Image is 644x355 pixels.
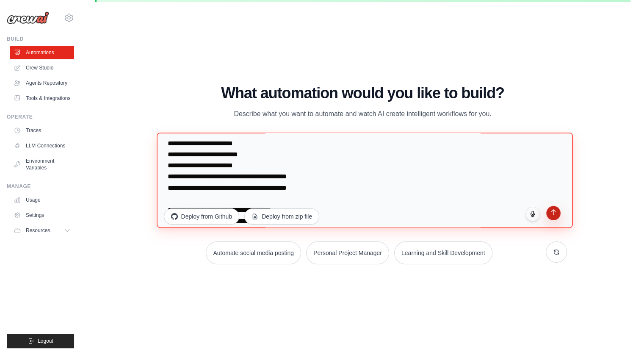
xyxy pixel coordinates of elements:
[10,224,74,237] button: Resources
[602,314,644,355] iframe: Chat Widget
[159,85,567,102] h1: What automation would you like to build?
[7,334,74,348] button: Logout
[10,139,74,153] a: LLM Connections
[10,193,74,207] a: Usage
[10,92,74,105] a: Tools & Integrations
[10,154,74,175] a: Environment Variables
[394,241,492,264] button: Learning and Skill Development
[10,208,74,222] a: Settings
[7,11,49,24] img: Logo
[38,338,53,344] span: Logout
[10,46,74,59] a: Automations
[164,208,240,225] button: Deploy from Github
[7,114,74,120] div: Operate
[10,124,74,137] a: Traces
[10,61,74,75] a: Crew Studio
[221,108,505,119] p: Describe what you want to automate and watch AI create intelligent workflows for you.
[7,183,74,190] div: Manage
[244,208,319,225] button: Deploy from zip file
[10,76,74,90] a: Agents Repository
[206,241,301,264] button: Automate social media posting
[26,227,50,234] span: Resources
[7,36,74,42] div: Build
[306,241,389,264] button: Personal Project Manager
